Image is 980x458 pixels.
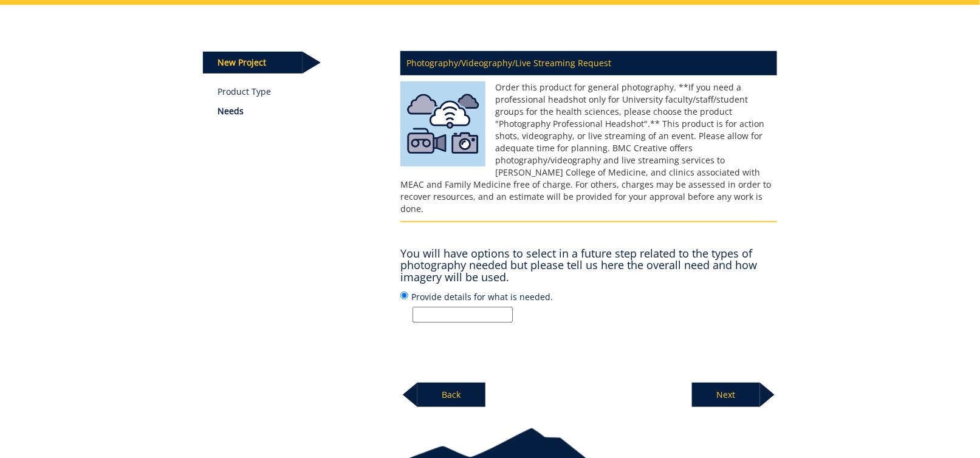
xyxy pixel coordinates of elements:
[400,248,777,284] h4: You will have options to select in a future step related to the types of photography needed but p...
[203,52,303,73] p: New Project
[692,383,760,407] p: Next
[400,81,777,215] p: Order this product for general photography. **If you need a professional headshot only for Univer...
[413,307,513,323] input: Provide details for what is needed.
[400,290,777,323] label: Provide details for what is needed.
[400,292,408,299] input: Provide details for what is needed.
[218,86,382,98] a: Product Type
[218,105,382,117] p: Needs
[417,383,485,407] p: Back
[400,51,777,75] p: Photography/Videography/Live Streaming Request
